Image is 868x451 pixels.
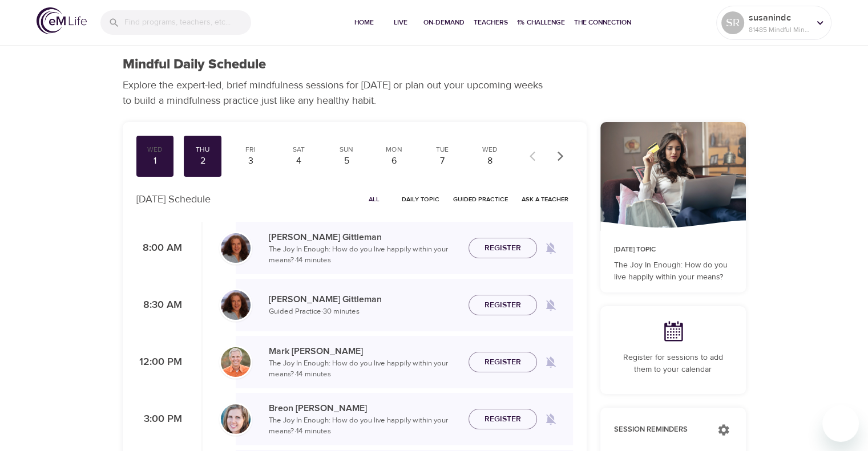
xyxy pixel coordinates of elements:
[537,291,564,319] span: Remind me when a class goes live every Thursday at 8:30 AM
[537,234,564,262] span: Remind me when a class goes live every Thursday at 8:00 AM
[350,17,378,29] span: Home
[221,404,251,434] img: Breon_Michel-min.jpg
[380,145,409,155] div: Mon
[387,17,414,29] span: Live
[428,145,457,155] div: Tue
[269,415,459,437] p: The Joy In Enough: How do you live happily within your means? · 14 minutes
[485,355,521,369] span: Register
[485,412,521,426] span: Register
[537,348,564,376] span: Remind me when a class goes live every Thursday at 12:00 PM
[397,190,444,208] button: Daily Topic
[517,190,573,208] button: Ask a Teacher
[356,190,393,208] button: All
[614,352,732,376] p: Register for sessions to add them to your calendar
[423,17,465,29] span: On-Demand
[332,145,361,155] div: Sun
[614,424,706,436] p: Session Reminders
[537,405,564,433] span: Remind me when a class goes live every Thursday at 3:00 PM
[269,358,459,380] p: The Joy In Enough: How do you live happily within your means? · 14 minutes
[136,355,182,370] p: 12:00 PM
[136,241,182,256] p: 8:00 AM
[269,344,459,358] p: Mark [PERSON_NAME]
[474,17,508,29] span: Teachers
[269,401,459,415] p: Breon [PERSON_NAME]
[469,409,537,430] button: Register
[428,155,457,168] div: 7
[269,244,459,266] p: The Joy In Enough: How do you live happily within your means? · 14 minutes
[380,155,409,168] div: 6
[236,145,265,155] div: Fri
[469,238,537,259] button: Register
[136,412,182,427] p: 3:00 PM
[269,292,459,306] p: [PERSON_NAME] Gittleman
[749,25,809,35] p: 81485 Mindful Minutes
[476,145,504,155] div: Wed
[136,192,211,207] p: [DATE] Schedule
[453,194,508,205] span: Guided Practice
[284,145,313,155] div: Sat
[269,306,459,318] p: Guided Practice · 30 minutes
[123,78,551,108] p: Explore the expert-led, brief mindfulness sessions for [DATE] or plan out your upcoming weeks to ...
[332,155,361,168] div: 5
[141,155,169,168] div: 1
[614,259,732,283] p: The Joy In Enough: How do you live happily within your means?
[614,245,732,255] p: [DATE] Topic
[269,230,459,244] p: [PERSON_NAME] Gittleman
[221,233,251,263] img: Cindy2%20031422%20blue%20filter%20hi-res.jpg
[449,190,512,208] button: Guided Practice
[221,347,251,377] img: Mark_Pirtle-min.jpg
[485,241,521,255] span: Register
[517,17,565,29] span: 1% Challenge
[721,11,744,34] div: SR
[141,145,169,155] div: Wed
[822,405,859,442] iframe: Button to launch messaging window
[361,194,388,205] span: All
[123,56,266,73] h1: Mindful Daily Schedule
[469,295,537,316] button: Register
[124,10,251,35] input: Find programs, teachers, etc...
[749,11,809,25] p: susanindc
[522,194,568,205] span: Ask a Teacher
[136,298,182,313] p: 8:30 AM
[485,298,521,312] span: Register
[284,155,313,168] div: 4
[402,194,439,205] span: Daily Topic
[476,155,504,168] div: 8
[574,17,631,29] span: The Connection
[188,155,217,168] div: 2
[236,155,265,168] div: 3
[188,145,217,155] div: Thu
[469,352,537,373] button: Register
[221,290,251,320] img: Cindy2%20031422%20blue%20filter%20hi-res.jpg
[37,7,87,34] img: logo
